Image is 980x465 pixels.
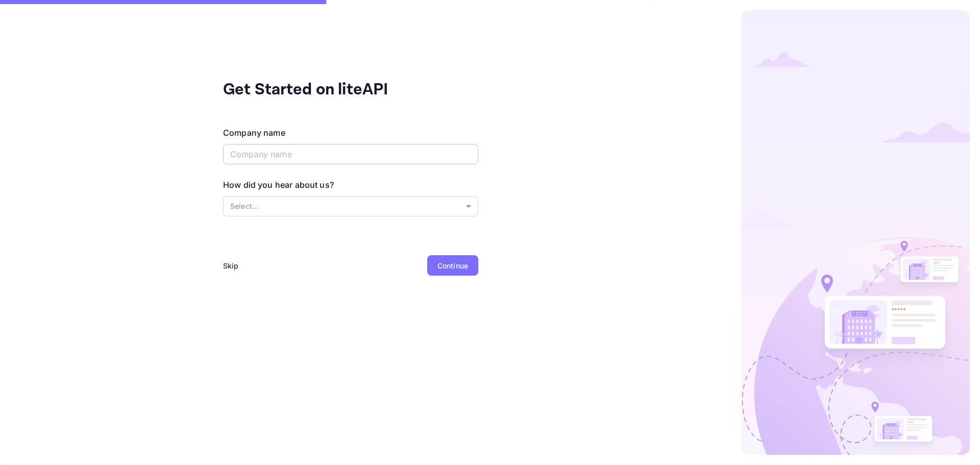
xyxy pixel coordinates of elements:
[230,201,462,211] p: Select...
[223,179,334,191] div: How did you hear about us?
[223,196,478,216] div: Without label
[223,144,478,164] input: Company name
[437,260,468,271] div: Continue
[223,78,427,102] div: Get Started on liteAPI
[741,10,970,455] img: logo
[223,127,285,139] div: Company name
[223,260,239,271] div: Skip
